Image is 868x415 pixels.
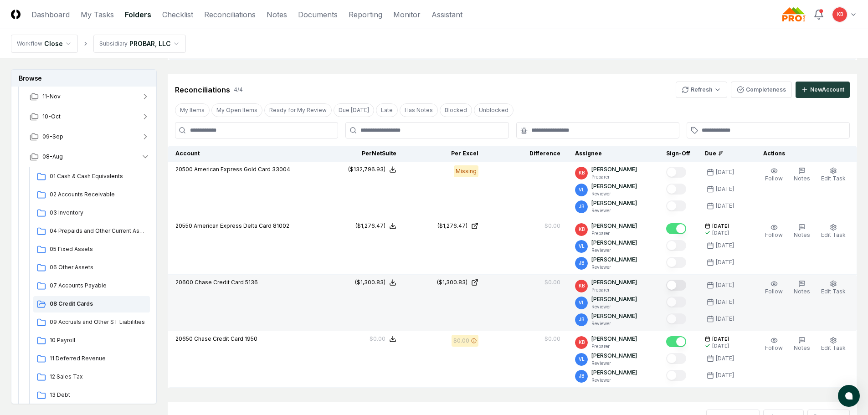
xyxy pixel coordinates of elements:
div: ($1,276.47) [437,222,467,230]
a: Notes [267,9,287,20]
span: [DATE] [712,336,729,343]
a: Documents [298,9,338,20]
span: KB [579,226,585,233]
button: Ready for My Review [264,103,332,117]
span: KB [579,169,585,176]
span: KB [837,11,843,18]
th: Sign-Off [659,146,698,162]
img: Logo [11,10,21,19]
div: [DATE] [716,258,734,266]
a: 07 Accounts Payable [33,278,150,294]
p: [PERSON_NAME] [591,239,637,247]
span: Edit Task [821,231,846,238]
a: 13 Debt [33,387,150,404]
span: 08 Credit Cards [50,300,146,308]
button: Refresh [676,82,727,98]
a: Checklist [162,9,193,20]
button: Mark complete [666,184,686,195]
a: 10 Payroll [33,333,150,349]
p: Preparer [591,343,637,350]
p: Reviewer [591,360,637,367]
button: Mark complete [666,257,686,268]
span: 20600 [175,279,193,286]
button: Edit Task [819,222,847,241]
button: NewAccount [796,82,850,98]
th: Per NetSuite [322,146,404,162]
p: Reviewer [591,207,637,214]
div: Missing [454,165,478,177]
button: KB [832,6,848,23]
button: Notes [792,222,812,241]
span: 13 Debt [50,391,146,399]
div: Actions [756,149,850,158]
a: Reconciliations [204,9,256,20]
span: VL [579,243,585,250]
span: Notes [794,175,810,182]
a: 01 Cash & Cash Equivalents [33,169,150,185]
p: [PERSON_NAME] [591,278,637,287]
button: Late [376,103,398,117]
div: Account [175,149,315,158]
span: 07 Accounts Payable [50,282,146,290]
span: American Express Delta Card 81002 [194,222,289,229]
div: [DATE] [716,241,734,250]
a: 12 Sales Tax [33,369,150,385]
div: ($1,300.83) [355,278,385,287]
button: Has Notes [400,103,438,117]
img: Probar logo [782,7,806,22]
th: Difference [486,146,568,162]
span: American Express Gold Card 33004 [194,166,290,173]
nav: breadcrumb [11,35,186,53]
span: VL [579,356,585,363]
button: Due Today [334,103,374,117]
button: My Open Items [211,103,262,117]
a: 06 Other Assets [33,260,150,276]
span: Follow [765,175,783,182]
button: atlas-launcher [838,385,860,407]
span: JB [579,203,584,210]
p: Reviewer [591,320,637,327]
button: Mark complete [666,280,686,291]
div: $0.00 [453,337,469,345]
a: 03 Inventory [33,205,150,221]
span: 20500 [175,166,193,173]
span: Edit Task [821,288,846,295]
button: Unblocked [474,103,514,117]
div: ($1,276.47) [355,222,385,230]
a: 11 Deferred Revenue [33,351,150,367]
div: ($1,300.83) [437,278,467,287]
button: Mark complete [666,223,686,234]
span: 20650 [175,335,193,342]
span: 10-Oct [42,113,61,121]
a: Dashboard [31,9,70,20]
button: Follow [763,222,785,241]
button: Follow [763,278,785,297]
button: Mark complete [666,313,686,324]
a: 02 Accounts Receivable [33,187,150,203]
p: Reviewer [591,247,637,254]
div: Workflow [17,40,42,48]
button: Notes [792,335,812,354]
a: Monitor [393,9,421,20]
span: 05 Fixed Assets [50,245,146,253]
button: Completeness [731,82,792,98]
button: ($1,276.47) [355,222,396,230]
p: Preparer [591,174,637,180]
div: [DATE] [716,185,734,193]
div: [DATE] [716,298,734,306]
p: [PERSON_NAME] [591,256,637,264]
span: JB [579,316,584,323]
div: Subsidiary [99,40,128,48]
th: Assignee [568,146,659,162]
span: 12 Sales Tax [50,373,146,381]
p: [PERSON_NAME] [591,295,637,303]
div: $0.00 [544,335,560,343]
span: Notes [794,231,810,238]
p: Reviewer [591,303,637,310]
span: Edit Task [821,344,846,351]
button: Mark complete [666,297,686,307]
button: My Items [175,103,210,117]
button: 10-Oct [22,107,157,127]
span: 20550 [175,222,192,229]
a: Reporting [349,9,382,20]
